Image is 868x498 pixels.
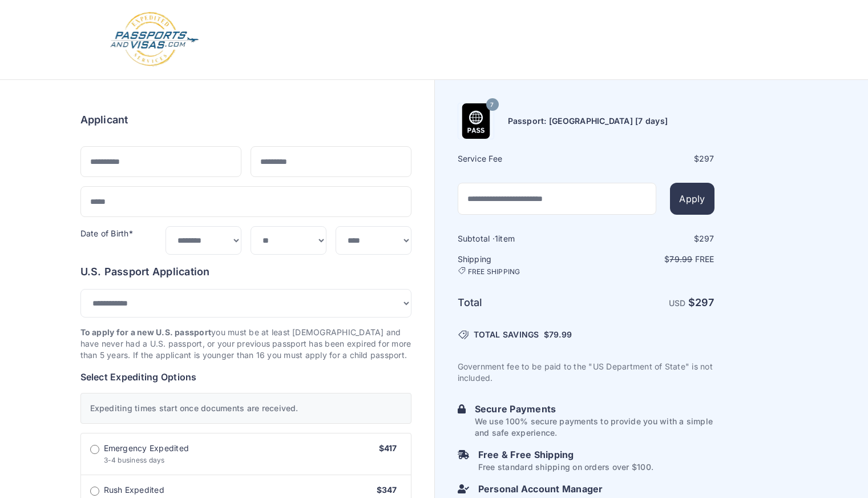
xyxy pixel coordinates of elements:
h6: Passport: [GEOGRAPHIC_DATA] [7 days] [508,115,668,127]
div: $ [587,233,714,244]
span: $417 [379,443,397,453]
label: Date of Birth* [80,228,133,238]
h6: Free & Free Shipping [478,448,653,461]
div: Expediting times start once documents are received. [80,393,411,424]
img: Product Name [458,103,494,139]
span: 79.99 [669,254,692,264]
span: $347 [377,485,397,495]
h6: Shipping [458,254,585,276]
p: Government fee to be paid to the "US Department of State" is not included. [458,361,714,384]
h6: Personal Account Manager [478,482,714,496]
img: Logo [109,11,200,68]
span: USD [669,298,686,308]
span: 79.99 [549,330,572,339]
div: $ [587,153,714,164]
p: you must be at least [DEMOGRAPHIC_DATA] and have never had a U.S. passport, or your previous pass... [80,327,411,361]
span: $ [544,329,572,340]
h6: Subtotal · item [458,233,585,244]
span: TOTAL SAVINGS [474,329,539,340]
strong: To apply for a new U.S. passport [80,327,212,337]
span: FREE SHIPPING [468,267,520,276]
strong: $ [688,296,714,308]
p: We use 100% secure payments to provide you with a simple and safe experience. [475,416,714,439]
span: 297 [695,296,714,308]
span: Free [695,254,714,264]
h6: Secure Payments [475,402,714,416]
h6: U.S. Passport Application [80,264,411,280]
p: Free standard shipping on orders over $100. [478,461,653,473]
button: Apply [670,183,714,215]
span: Emergency Expedited [104,443,189,454]
h6: Total [458,295,585,311]
span: 7 [490,98,494,113]
p: $ [587,254,714,265]
h6: Applicant [80,112,128,128]
h6: Service Fee [458,153,585,164]
span: 297 [699,234,714,243]
span: 3-4 business days [104,456,165,464]
span: 297 [699,154,714,163]
h6: Select Expediting Options [80,370,411,384]
span: Rush Expedited [104,484,164,496]
span: 1 [495,234,498,243]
